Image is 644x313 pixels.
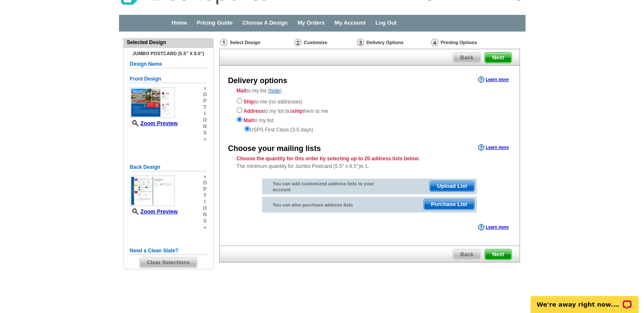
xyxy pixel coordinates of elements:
[124,39,213,46] div: Selected Design
[376,20,397,26] a: Log Out
[262,197,384,210] div: You can also purchase address lists
[203,180,207,186] span: o
[130,120,178,126] a: Zoom Preview
[478,76,509,83] a: Learn more
[203,123,207,130] span: n
[130,87,175,118] img: small-thumb.jpg
[430,38,506,47] div: Printing Options
[130,247,207,255] h5: Need a Clean Slate?
[292,108,303,114] strong: ship
[130,208,178,215] a: Zoom Preview
[237,156,420,162] strong: Choose the quantity for this order by selecting up to 20 address lists below.
[203,92,207,98] span: o
[203,218,207,224] span: s
[262,179,384,195] div: You can add customized address lists to your account
[203,98,207,104] span: p
[298,20,325,26] a: My Orders
[243,20,288,26] a: Choose A Design
[203,130,207,136] span: s
[130,176,175,206] img: small-thumb.jpg
[243,99,254,105] strong: Ship
[237,96,503,134] div: to me (no addresses) to my list but them to me to my list
[478,224,509,231] a: Learn more
[203,104,207,111] span: t
[478,144,509,151] a: Learn more
[431,39,438,46] img: Printing Options & Summary
[140,257,197,268] span: Clear Selections
[237,88,246,94] strong: Mail
[243,117,253,123] strong: Mail
[220,39,227,46] img: Select Design
[357,39,364,46] img: Delivery Options
[453,52,481,63] a: Back
[203,111,207,117] span: i
[243,108,264,114] strong: Address
[203,199,207,205] span: i
[293,38,356,47] div: Customize
[203,173,207,180] span: »
[203,224,207,231] span: »
[130,163,207,171] h5: Back Design
[203,205,207,212] span: o
[237,124,503,134] div: USPS First Class (3-5 days)
[197,20,233,26] a: Pricing Guide
[430,181,474,191] span: Upload List
[220,87,520,134] div: to my list ( )
[203,193,207,199] span: t
[294,39,301,46] img: Customize
[203,136,207,143] span: »
[203,117,207,123] span: o
[228,143,321,154] div: Choose your mailing lists
[130,51,207,56] h4: Jumbo Postcard (5.5" x 8.5")
[525,286,644,313] iframe: LiveChat chat widget
[485,53,511,63] span: Next
[203,85,207,92] span: »
[203,186,207,193] span: p
[219,38,293,49] div: Select Design
[453,249,481,260] a: Back
[334,20,365,26] a: My Account
[453,53,481,63] span: Back
[220,155,520,170] div: The minimum quantity for Jumbo Postcard (5.5" x 8.5")is 1.
[130,60,207,68] h5: Design Name
[203,212,207,218] span: n
[228,75,287,87] div: Delivery options
[424,199,474,210] span: Purchase List
[485,249,511,260] span: Next
[453,249,481,260] span: Back
[356,38,430,49] div: Delivery Options
[130,75,207,83] h5: Front Design
[171,20,187,26] a: Home
[270,87,280,94] a: hide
